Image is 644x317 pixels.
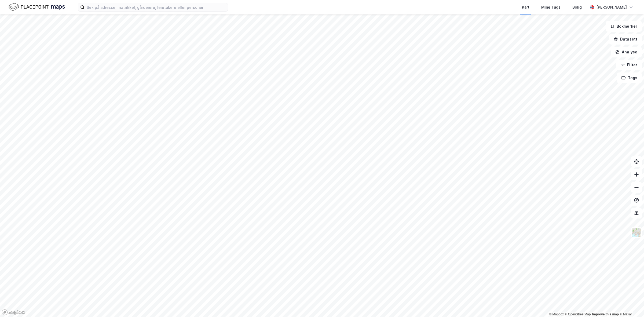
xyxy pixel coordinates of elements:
img: logo.f888ab2527a4732fd821a326f86c7f29.svg [9,2,65,12]
div: Mine Tags [541,4,561,10]
input: Søk på adresse, matrikkel, gårdeiere, leietakere eller personer [85,3,228,11]
a: Mapbox [549,312,564,316]
button: Bokmerker [606,21,642,32]
a: OpenStreetMap [565,312,591,316]
button: Tags [617,72,642,83]
div: [PERSON_NAME] [596,4,627,10]
div: Kart [522,4,529,10]
button: Analyse [611,47,642,57]
a: Improve this map [592,312,619,316]
a: Mapbox homepage [2,309,25,315]
iframe: Chat Widget [617,291,644,317]
button: Filter [616,60,642,70]
button: Datasett [609,34,642,45]
div: Kontrollprogram for chat [617,291,644,317]
img: Z [631,227,642,238]
div: Bolig [572,4,582,10]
